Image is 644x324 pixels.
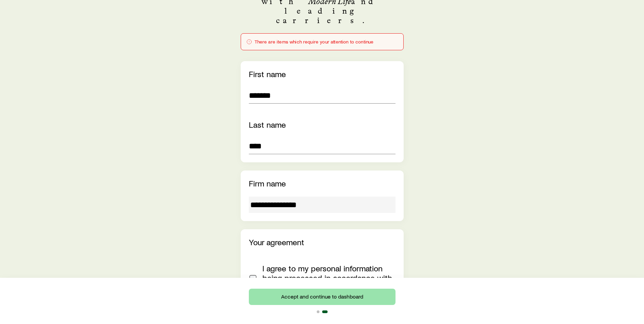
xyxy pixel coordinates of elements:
label: Your agreement [249,237,304,247]
span: I agree to my personal information being processed in accordance with the [262,263,392,292]
div: There are items which require your attention to continue [246,39,398,44]
label: Last name [249,120,286,129]
label: Firm name [249,178,286,188]
button: Accept and continue to dashboard [249,289,395,305]
label: First name [249,69,286,79]
input: I agree to my personal information being processed in accordance with the Modern Life Privacy Policy [250,275,256,282]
